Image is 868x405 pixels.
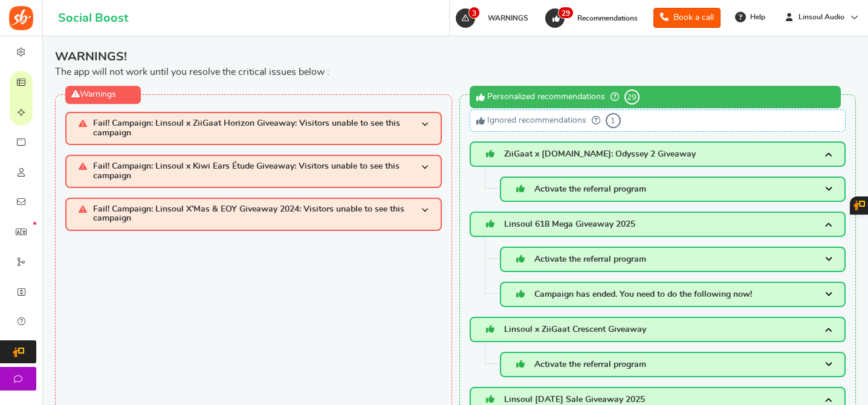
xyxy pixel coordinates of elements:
span: Linsoul x ZiiGaat Crescent Giveaway [504,325,646,334]
a: 3 WARNINGS [455,8,534,28]
span: Help [747,12,765,22]
span: Activate the referral program [534,255,646,264]
span: WARNINGS! [55,48,856,65]
a: 29 Recommendations [544,8,644,28]
span: WARNINGS [488,15,528,22]
span: Recommendations [577,15,638,22]
em: New [33,222,36,225]
div: The app will not work until you resolve the critical issues below : [55,48,856,79]
span: Activate the referral program [534,185,646,193]
img: Social Boost [9,6,33,30]
div: Ignored recommendations [470,109,846,132]
span: 29 [558,7,574,19]
h1: Social Boost [58,11,128,25]
div: Warnings [65,86,141,104]
span: ZiiGaat x [DOMAIN_NAME]: Odyssey 2 Giveaway [504,150,696,158]
span: Linsoul 618 Mega Giveaway 2025 [504,220,635,228]
span: 29 [624,89,640,105]
span: Fail! Campaign: Linsoul x Kiwi Ears Étude Giveaway: Visitors unable to see this campaign [93,162,421,181]
span: 1 [606,113,621,128]
span: Linsoul Audio [794,12,849,22]
div: Personalized recommendations [470,86,841,108]
span: Fail! Campaign: Linsoul X'Mas & EOY Giveaway 2024: Visitors unable to see this campaign [93,205,421,224]
span: 3 [468,7,480,19]
span: Fail! Campaign: Linsoul x ZiiGaat Horizon Giveaway: Visitors unable to see this campaign [93,119,421,138]
span: Activate the referral program [534,360,646,369]
a: Help [730,7,771,27]
span: Campaign has ended. You need to do the following now! [534,290,752,299]
a: Book a call [653,8,721,28]
span: Linsoul [DATE] Sale Giveaway 2025 [504,395,645,404]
